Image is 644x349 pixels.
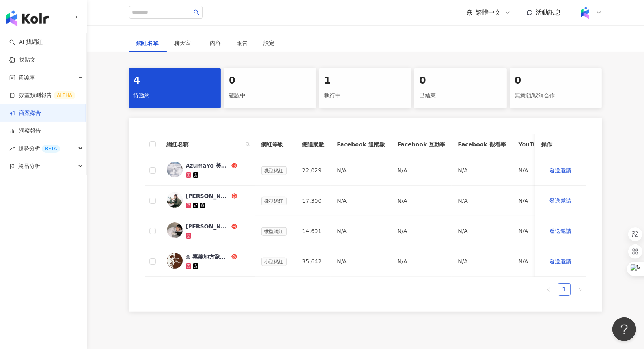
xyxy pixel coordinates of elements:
td: N/A [331,216,391,246]
th: Facebook 互動率 [391,134,452,155]
th: 操作 [535,134,586,155]
td: N/A [452,186,512,216]
a: 1 [558,284,570,295]
a: 效益預測報告ALPHA [9,91,75,99]
td: 17,300 [296,186,331,216]
a: searchAI 找網紅 [9,38,43,46]
span: search [244,138,252,150]
span: 競品分析 [18,157,40,175]
a: 找貼文 [9,56,35,64]
li: Next Page [574,283,586,296]
button: left [542,283,555,296]
img: KOL Avatar [167,192,183,208]
button: 發送邀請 [541,223,580,239]
span: 小型網紅 [261,258,287,266]
span: search [194,9,199,15]
div: [PERSON_NAME] [186,222,230,230]
div: ◍ 嘉義地方歐巴 ◍ [186,253,230,261]
div: 執行中 [324,89,407,103]
img: logo [6,10,49,26]
div: 網紅名單 [137,39,159,47]
span: 發送邀請 [550,167,572,174]
iframe: Help Scout Beacon - Open [612,317,636,341]
button: 發送邀請 [541,193,580,209]
span: left [546,287,551,292]
span: 發送邀請 [550,228,572,234]
a: 洞察報告 [9,127,41,135]
td: N/A [331,155,391,186]
div: 內容 [210,39,221,47]
img: KOL Avatar [167,253,183,269]
span: 微型網紅 [261,166,287,175]
div: AzumaYo 美食｜攝影｜旅遊｜日常 [186,162,230,170]
td: N/A [452,246,512,277]
th: 網紅等級 [255,134,296,155]
div: 無意願/取消合作 [515,89,597,103]
span: 微型網紅 [261,227,287,236]
div: 0 [229,74,312,88]
td: N/A [331,246,391,277]
th: Facebook 追蹤數 [331,134,391,155]
span: rise [9,146,15,151]
div: 0 [515,74,597,88]
th: Facebook 觀看率 [452,134,512,155]
div: [PERSON_NAME] [186,192,230,200]
button: right [574,283,586,296]
td: 22,029 [296,155,331,186]
td: N/A [512,246,569,277]
td: N/A [512,155,569,186]
td: N/A [391,186,452,216]
li: 1 [558,283,571,296]
span: 網紅名稱 [167,140,243,149]
button: 發送邀請 [541,254,580,269]
div: 已結束 [419,89,502,103]
div: 4 [134,74,217,88]
div: 0 [419,74,502,88]
span: 發送邀請 [550,258,572,265]
li: Previous Page [542,283,555,296]
td: N/A [512,216,569,246]
span: 活動訊息 [536,9,561,16]
td: N/A [512,186,569,216]
div: 確認中 [229,89,312,103]
td: 14,691 [296,216,331,246]
td: N/A [331,186,391,216]
th: 總追蹤數 [296,134,331,155]
td: N/A [452,216,512,246]
img: KOL Avatar [167,222,183,238]
img: Kolr%20app%20icon%20%281%29.png [577,5,592,20]
span: 繁體中文 [476,8,501,17]
div: 報告 [237,39,248,47]
td: N/A [391,155,452,186]
div: 設定 [264,39,275,47]
td: 35,642 [296,246,331,277]
div: BETA [42,145,60,153]
span: right [578,287,582,292]
span: 發送邀請 [550,198,572,204]
button: 發送邀請 [541,162,580,178]
td: N/A [452,155,512,186]
span: 聊天室 [175,40,194,46]
span: search [246,142,250,147]
span: 趨勢分析 [18,140,60,157]
td: N/A [391,246,452,277]
th: YouTube 追蹤數 [512,134,569,155]
a: 商案媒合 [9,109,41,117]
div: 1 [324,74,407,88]
div: 待邀約 [134,89,217,103]
img: KOL Avatar [167,162,183,177]
td: N/A [391,216,452,246]
span: 微型網紅 [261,197,287,205]
span: 資源庫 [18,69,35,86]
